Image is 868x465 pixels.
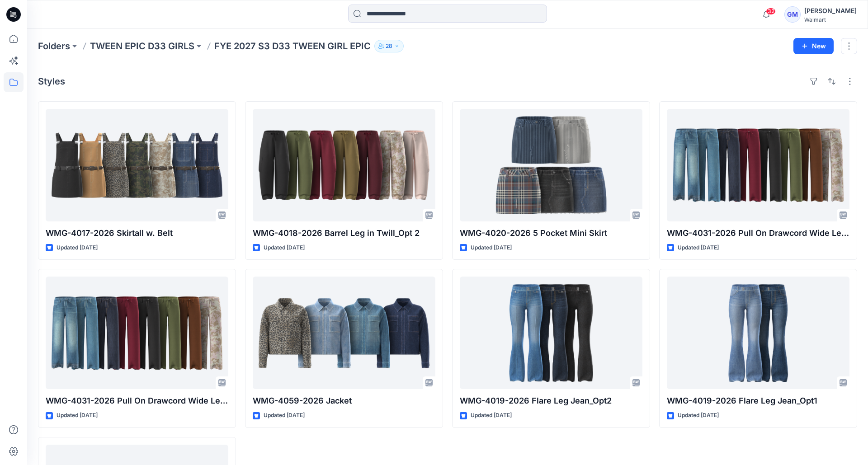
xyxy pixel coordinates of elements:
[471,243,512,253] p: Updated [DATE]
[678,243,719,253] p: Updated [DATE]
[386,41,392,51] p: 28
[253,227,435,240] p: WMG-4018-2026 Barrel Leg in Twill_Opt 2
[678,411,719,420] p: Updated [DATE]
[804,5,857,16] div: [PERSON_NAME]
[793,38,834,54] button: New
[46,109,228,221] a: WMG-4017-2026 Skirtall w. Belt
[57,411,98,420] p: Updated [DATE]
[253,395,435,407] p: WMG-4059-2026 Jacket
[57,243,98,253] p: Updated [DATE]
[766,8,776,15] span: 32
[667,395,849,407] p: WMG-4019-2026 Flare Leg Jean_Opt1
[46,227,228,240] p: WMG-4017-2026 Skirtall w. Belt
[667,277,849,389] a: WMG-4019-2026 Flare Leg Jean_Opt1
[214,40,371,52] p: FYE 2027 S3 D33 TWEEN GIRL EPIC
[253,277,435,389] a: WMG-4059-2026 Jacket
[264,243,305,253] p: Updated [DATE]
[460,227,642,240] p: WMG-4020-2026 5 Pocket Mini Skirt
[667,109,849,221] a: WMG-4031-2026 Pull On Drawcord Wide Leg_Opt3_Cost Opt
[471,411,512,420] p: Updated [DATE]
[253,109,435,221] a: WMG-4018-2026 Barrel Leg in Twill_Opt 2
[46,395,228,407] p: WMG-4031-2026 Pull On Drawcord Wide Leg_Opt3
[460,109,642,221] a: WMG-4020-2026 5 Pocket Mini Skirt
[46,277,228,389] a: WMG-4031-2026 Pull On Drawcord Wide Leg_Opt3
[374,40,404,52] button: 28
[460,277,642,389] a: WMG-4019-2026 Flare Leg Jean_Opt2
[784,6,801,23] div: GM
[264,411,305,420] p: Updated [DATE]
[38,76,65,87] h4: Styles
[38,40,70,52] a: Folders
[804,16,857,23] div: Walmart
[460,395,642,407] p: WMG-4019-2026 Flare Leg Jean_Opt2
[90,40,194,52] a: TWEEN EPIC D33 GIRLS
[667,227,849,240] p: WMG-4031-2026 Pull On Drawcord Wide Leg_Opt3_Cost Opt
